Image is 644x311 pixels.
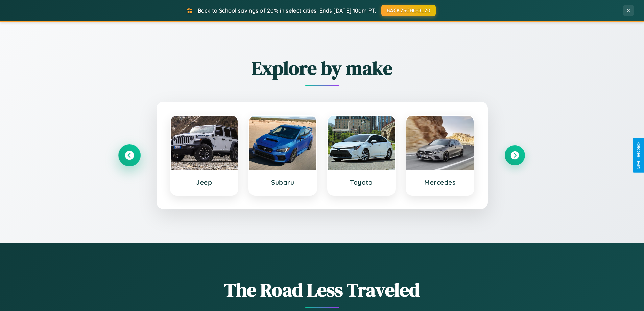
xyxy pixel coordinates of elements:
[335,178,388,186] h3: Toyota
[413,178,467,186] h3: Mercedes
[119,277,525,303] h1: The Road Less Traveled
[177,178,231,186] h3: Jeep
[119,55,525,81] h2: Explore by make
[256,178,310,186] h3: Subaru
[381,5,436,16] button: BACK2SCHOOL20
[636,142,641,169] div: Give Feedback
[198,7,376,14] span: Back to School savings of 20% in select cities! Ends [DATE] 10am PT.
